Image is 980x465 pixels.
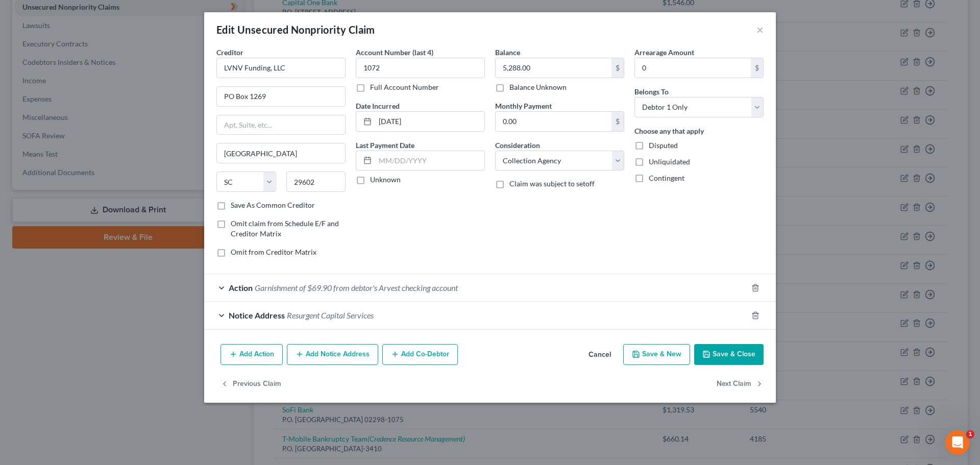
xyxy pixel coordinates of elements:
[370,82,439,92] label: Full Account Number
[356,140,414,151] label: Last Payment Date
[217,143,345,163] input: Enter city...
[496,58,611,78] input: 0.00
[611,112,624,131] div: $
[649,141,678,150] span: Disputed
[580,345,619,365] button: Cancel
[255,283,458,292] span: Garnishment of $69.90 from debtor's Arvest checking account
[217,87,345,106] input: Enter address...
[287,310,374,320] span: Resurgent Capital Services
[229,310,285,320] span: Notice Address
[649,157,690,166] span: Unliquidated
[216,22,375,37] div: Edit Unsecured Nonpriority Claim
[370,175,401,185] label: Unknown
[634,87,669,96] span: Belongs To
[217,115,345,135] input: Apt, Suite, etc...
[216,58,346,78] input: Search creditor by name...
[231,219,339,238] span: Omit claim from Schedule E/F and Creditor Matrix
[220,373,281,395] button: Previous Claim
[356,101,400,111] label: Date Incurred
[509,82,567,92] label: Balance Unknown
[382,344,458,365] button: Add Co-Debtor
[495,101,552,111] label: Monthly Payment
[220,344,283,365] button: Add Action
[495,140,540,151] label: Consideration
[375,112,484,131] input: MM/DD/YYYY
[216,48,243,57] span: Creditor
[751,58,763,78] div: $
[287,344,378,365] button: Add Notice Address
[509,179,595,188] span: Claim was subject to setoff
[356,58,485,78] input: XXXX
[286,172,346,192] input: Enter zip...
[231,200,315,210] label: Save As Common Creditor
[634,47,694,58] label: Arrearage Amount
[756,23,764,36] button: ×
[623,344,690,365] button: Save & New
[231,248,316,256] span: Omit from Creditor Matrix
[356,47,433,58] label: Account Number (last 4)
[496,112,611,131] input: 0.00
[375,151,484,170] input: MM/DD/YYYY
[649,174,684,182] span: Contingent
[966,430,974,438] span: 1
[495,47,520,58] label: Balance
[717,373,764,395] button: Next Claim
[634,126,704,136] label: Choose any that apply
[229,283,253,292] span: Action
[945,430,970,455] iframe: Intercom live chat
[611,58,624,78] div: $
[635,58,751,78] input: 0.00
[694,344,764,365] button: Save & Close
